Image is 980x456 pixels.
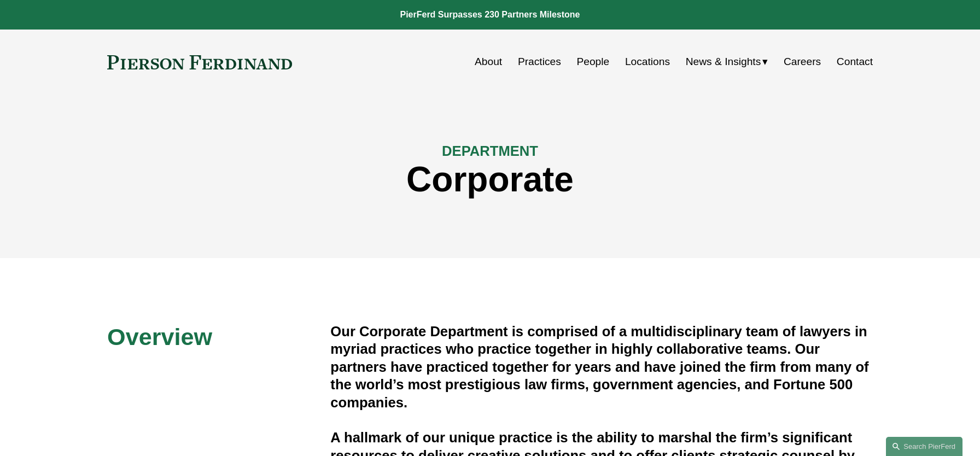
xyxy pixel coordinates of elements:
a: Search this site [886,437,962,456]
a: Careers [784,51,821,72]
h4: Our Corporate Department is comprised of a multidisciplinary team of lawyers in myriad practices ... [330,323,873,411]
h1: Corporate [107,160,873,200]
a: Practices [518,51,561,72]
a: folder dropdown [686,51,768,72]
a: About [475,51,502,72]
a: Contact [837,51,873,72]
span: Overview [107,324,212,350]
a: People [576,51,609,72]
span: DEPARTMENT [442,143,538,159]
a: Locations [625,51,670,72]
span: News & Insights [686,52,761,72]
